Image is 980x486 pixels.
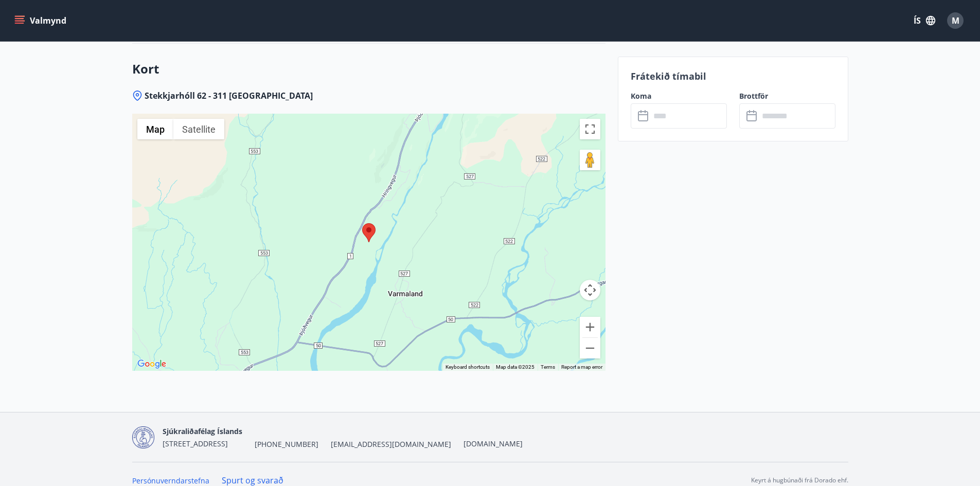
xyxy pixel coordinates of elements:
[580,150,600,170] button: Drag Pegman onto the map to open Street View
[135,357,169,371] a: Open this area in Google Maps (opens a new window)
[137,119,173,139] button: Show street map
[132,426,154,448] img: d7T4au2pYIU9thVz4WmmUT9xvMNnFvdnscGDOPEg.png
[173,119,224,139] button: Show satellite imagery
[952,15,959,26] span: M
[255,439,318,449] span: [PHONE_NUMBER]
[145,90,313,101] span: Stekkjarhóll 62 - 311 [GEOGRAPHIC_DATA]
[132,60,605,78] h3: Kort
[331,439,451,449] span: [EMAIL_ADDRESS][DOMAIN_NAME]
[222,475,283,486] a: Spurt og svarað
[163,439,228,448] span: [STREET_ADDRESS]
[751,476,848,485] p: Keyrt á hugbúnaði frá Dorado ehf.
[943,8,968,33] button: M
[561,364,602,370] a: Report a map error
[580,317,600,337] button: Zoom in
[446,364,490,371] button: Keyboard shortcuts
[132,476,209,485] a: Persónuverndarstefna
[908,11,941,30] button: ÍS
[12,11,70,30] button: menu
[496,364,534,370] span: Map data ©2025
[580,119,600,139] button: Toggle fullscreen view
[464,439,523,448] a: [DOMAIN_NAME]
[580,280,600,300] button: Map camera controls
[135,357,169,371] img: Google
[739,91,835,101] label: Brottför
[541,364,555,370] a: Terms (opens in new tab)
[631,91,727,101] label: Koma
[631,69,835,83] p: Frátekið tímabil
[163,426,242,436] span: Sjúkraliðafélag Íslands
[580,338,600,358] button: Zoom out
